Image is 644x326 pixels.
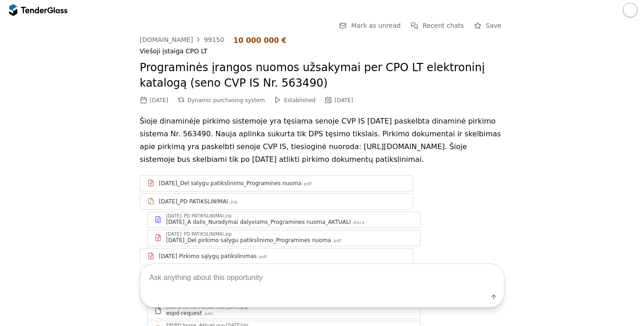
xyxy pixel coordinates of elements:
[187,97,265,103] span: Dynamic purchasing system
[140,36,193,43] div: [DOMAIN_NAME]
[159,198,228,205] div: [DATE]_PD PATIKSLINIMAI
[166,237,331,244] div: [DATE]_Del pirkimo salygu patikslinimo_Programines nuoma
[233,36,287,45] div: 10 000 000 €
[166,218,351,226] div: [DATE]_A dalis_Nurodymai dalyviams_Programines nuoma_AKTUALI
[204,36,224,43] div: 99150
[471,20,504,31] button: Save
[159,180,302,187] div: [DATE]_Del salygu patikslinimo_Programines nuoma
[352,220,365,226] div: .docx
[147,230,421,246] a: [DATE]_PD PATIKSLINIMAI.zip[DATE]_Del pirkimo salygu patikslinimo_Programines nuoma.pdf
[332,238,341,244] div: .pdf
[335,97,353,103] div: [DATE]
[150,97,169,103] div: [DATE]
[140,175,413,191] a: [DATE]_Del salygu patikslinimo_Programines nuoma.pdf
[229,199,237,205] div: .zip
[147,212,421,228] a: [DATE]_PD PATIKSLINIMAI.zip[DATE]_A dalis_Nurodymai dalyviams_Programines nuoma_AKTUALI.docx
[486,22,501,29] span: Save
[422,22,464,29] span: Recent chats
[140,193,413,210] a: [DATE]_PD PATIKSLINIMAI.zip
[408,20,467,31] button: Recent chats
[351,22,401,29] span: Mark as unread
[140,36,225,43] a: [DOMAIN_NAME]99150
[140,60,505,91] h2: Programinės įrangos nuomos užsakymai per CPO LT elektroninį katalogą (seno CVP IS Nr. 563490)
[284,97,315,103] span: Established
[302,181,312,187] div: .pdf
[166,214,232,218] div: [DATE]_PD PATIKSLINIMAI.zip
[140,47,505,55] div: Viešoji įstaiga CPO LT
[140,115,505,166] p: Šioje dinaminėje pirkimo sistemoje yra tęsiama senoje CVP IS [DATE] paskelbta dinaminė pirkimo si...
[337,20,404,31] button: Mark as unread
[166,232,232,237] div: [DATE]_PD PATIKSLINIMAI.zip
